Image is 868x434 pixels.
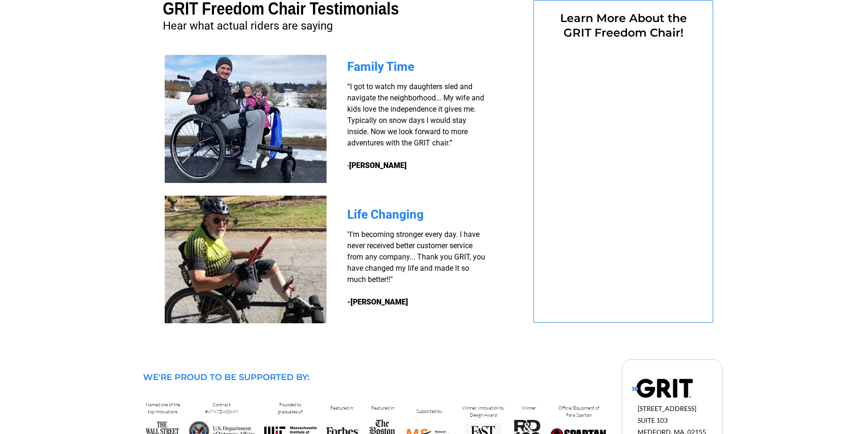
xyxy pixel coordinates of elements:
[522,405,536,411] span: Winner
[347,60,414,74] span: Family Time
[347,207,424,221] span: Life Changing
[347,297,408,306] strong: -[PERSON_NAME]
[143,372,309,382] span: WE'RE PROUD TO BE SUPPORTED BY:
[145,402,180,415] span: Named one of the top innovations
[549,46,697,116] iframe: Form 0
[349,161,407,170] strong: [PERSON_NAME]
[371,405,395,411] span: Featured in:
[462,405,504,418] span: Winner, Innovation by Design Award
[347,82,484,170] span: “I got to watch my daughters sled and navigate the neighborhood... My wife and kids love the inde...
[205,402,238,415] span: Contract #V797D-60697
[163,19,333,32] span: Hear what actual riders are saying
[560,11,687,39] span: Learn More About the GRIT Freedom Chair!
[416,408,443,414] span: Supported by:
[278,402,303,415] span: Founded by graduates of:
[347,230,485,284] span: "I'm becoming stronger every day. I have never received better customer service from any company....
[558,405,599,418] span: Official Equipment of Para Spartan
[330,405,354,411] span: Featured in:
[638,404,696,412] span: [STREET_ADDRESS]
[638,416,668,424] span: SUITE 103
